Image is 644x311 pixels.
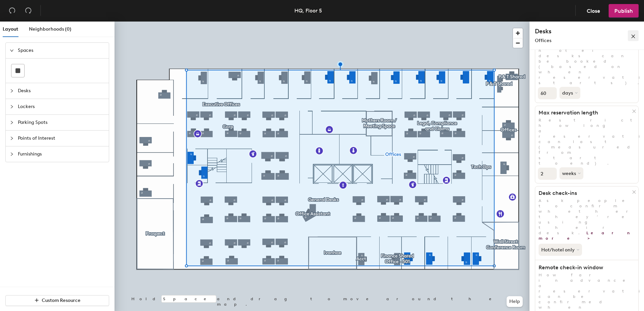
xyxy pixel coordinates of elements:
button: weeks [559,167,583,179]
span: Custom Resource [42,298,80,303]
span: expanded [10,48,14,53]
span: Neighborhoods (0) [29,26,71,32]
span: Lockers [18,99,105,114]
span: Layout [3,26,18,32]
span: Ask people to confirm whether they’re using their desk. [539,198,641,241]
span: undo [9,7,15,14]
button: Close [581,4,606,18]
span: Spaces [18,43,105,58]
h4: Desks [535,27,609,36]
div: HQ, Floor 5 [294,6,322,15]
span: Parking Spots [18,115,105,130]
p: Restrict how far in advance hotel desks can be booked (based on when reservation starts). [535,32,638,85]
span: Furnishings [18,146,105,162]
span: collapsed [10,152,14,156]
button: Custom Resource [5,295,109,306]
span: collapsed [10,89,14,93]
span: collapsed [10,105,14,109]
span: collapsed [10,120,14,125]
span: Points of Interest [18,131,105,146]
span: Publish [614,8,633,14]
h1: Max reservation length [535,109,632,116]
span: collapsed [10,136,14,140]
span: Close [587,8,600,14]
p: Restrict how long a reservation can last (measured from start to end). [535,117,638,166]
a: Learn more > [539,231,633,241]
h1: Remote check-in window [535,264,632,271]
span: close [631,34,636,39]
button: Hot/hotel only [539,244,582,256]
button: days [559,87,580,99]
h1: Desk check-ins [535,190,632,197]
button: Redo (⌘ + ⇧ + Z) [22,4,35,18]
button: Publish [609,4,639,18]
button: Help [507,296,523,307]
button: Undo (⌘ + Z) [5,4,19,18]
span: Offices [535,38,551,43]
span: Desks [18,83,105,99]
